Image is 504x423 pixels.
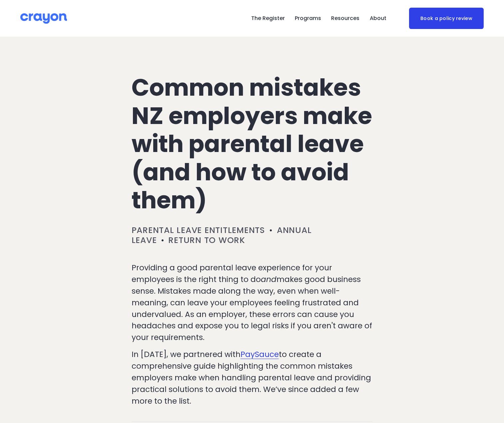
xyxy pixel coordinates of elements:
[241,349,279,360] a: PaySauce
[168,234,245,246] a: Return to work
[132,349,373,407] p: In [DATE], we partnered with to create a comprehensive guide highlighting the common mistakes emp...
[261,274,276,285] em: and
[370,14,386,23] span: About
[132,262,373,343] p: Providing a good parental leave experience for your employees is the right thing to do makes good...
[370,13,386,24] a: folder dropdown
[409,8,484,29] a: Book a policy review
[20,13,67,24] img: Crayon
[132,224,312,246] a: Annual leave
[295,14,321,23] span: Programs
[251,13,285,24] a: The Register
[331,13,359,24] a: folder dropdown
[295,13,321,24] a: folder dropdown
[132,224,265,236] a: Parental leave entitlements
[132,74,373,215] h1: Common mistakes NZ employers make with parental leave (and how to avoid them)
[331,14,359,23] span: Resources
